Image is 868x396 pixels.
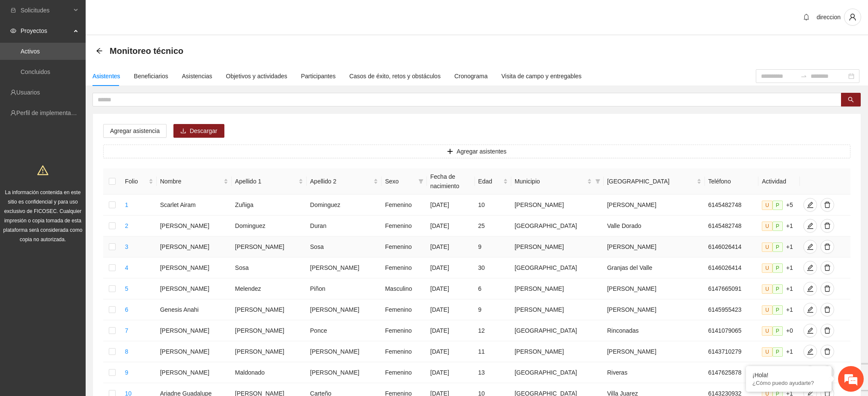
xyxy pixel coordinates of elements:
button: delete [820,261,834,275]
td: Femenino [382,195,427,216]
a: 3 [125,243,128,250]
td: 9 [475,236,511,257]
td: [PERSON_NAME] [232,341,307,362]
span: bell [800,14,813,21]
div: Beneficiarios [134,71,168,81]
a: 7 [125,327,128,334]
td: [PERSON_NAME] [157,236,232,257]
span: P [773,201,783,210]
th: Fecha de nacimiento [427,168,475,195]
td: [PERSON_NAME] [232,236,307,257]
td: [GEOGRAPHIC_DATA] [511,320,604,341]
td: [DATE] [427,278,475,299]
span: P [773,263,783,273]
th: Edad [475,168,511,195]
div: ¡Hola! [752,372,825,378]
span: plus [447,148,453,155]
span: filter [417,175,425,188]
button: edit [803,345,817,358]
td: [PERSON_NAME] [157,257,232,278]
a: 9 [125,369,128,376]
td: [GEOGRAPHIC_DATA] [511,257,604,278]
div: Visita de campo y entregables [501,71,582,81]
button: delete [820,303,834,316]
td: 6145482748 [705,216,758,236]
span: delete [821,327,834,334]
span: filter [594,175,602,188]
td: [PERSON_NAME] [232,320,307,341]
td: [PERSON_NAME] [604,341,705,362]
span: download [180,128,186,135]
button: edit [803,240,817,254]
p: ¿Cómo puedo ayudarte? [752,380,825,386]
span: Nombre [160,177,222,186]
a: Perfil de implementadora [16,109,83,116]
td: 6143710279 [705,341,758,362]
td: Melendez [232,278,307,299]
td: Valle Dorado [604,216,705,236]
span: edit [804,222,817,229]
button: edit [803,303,817,316]
button: delete [820,198,834,212]
td: Femenino [382,257,427,278]
span: delete [821,348,834,355]
button: plusAgregar asistentes [103,145,850,158]
a: Usuarios [16,89,40,96]
td: 6146026414 [705,236,758,257]
td: [DATE] [427,195,475,216]
span: [GEOGRAPHIC_DATA] [607,177,695,186]
span: edit [804,243,817,250]
div: Casos de éxito, retos y obstáculos [349,71,441,81]
span: U [762,201,773,210]
td: 6146026414 [705,257,758,278]
td: Granjas del Valle [604,257,705,278]
span: edit [804,306,817,313]
span: Folio [125,177,147,186]
span: delete [821,306,834,313]
td: Zuñiga [232,195,307,216]
td: Femenino [382,362,427,383]
span: edit [804,201,817,208]
td: [PERSON_NAME] [511,278,604,299]
td: Femenino [382,216,427,236]
span: swap-right [800,73,807,80]
span: La información contenida en este sitio es confidencial y para uso exclusivo de FICOSEC. Cualquier... [3,189,83,242]
td: +2 [758,362,800,383]
td: Piñon [307,278,382,299]
span: P [773,305,783,315]
div: Asistentes [92,71,120,81]
td: +1 [758,278,800,299]
th: Apellido 1 [232,168,307,195]
td: 9 [475,299,511,320]
span: delete [821,201,834,208]
td: [PERSON_NAME] [157,341,232,362]
td: Dominguez [232,216,307,236]
td: [DATE] [427,320,475,341]
button: edit [803,219,817,233]
button: user [844,9,861,26]
a: 1 [125,201,128,208]
td: 6147665091 [705,278,758,299]
td: Duran [307,216,382,236]
span: user [844,13,861,21]
td: [PERSON_NAME] [307,341,382,362]
td: 12 [475,320,511,341]
button: Agregar asistencia [103,124,167,138]
td: +1 [758,299,800,320]
span: P [773,284,783,294]
div: Asistencias [182,71,212,81]
span: Agregar asistencia [110,126,160,136]
span: inbox [10,7,16,13]
span: Edad [478,177,501,186]
td: 30 [475,257,511,278]
td: Rinconadas [604,320,705,341]
td: [PERSON_NAME] [604,195,705,216]
td: 25 [475,216,511,236]
td: Riveras [604,362,705,383]
td: 6145482748 [705,195,758,216]
span: delete [821,264,834,271]
span: P [773,326,783,336]
td: Femenino [382,320,427,341]
a: 5 [125,285,128,292]
span: P [773,347,783,357]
